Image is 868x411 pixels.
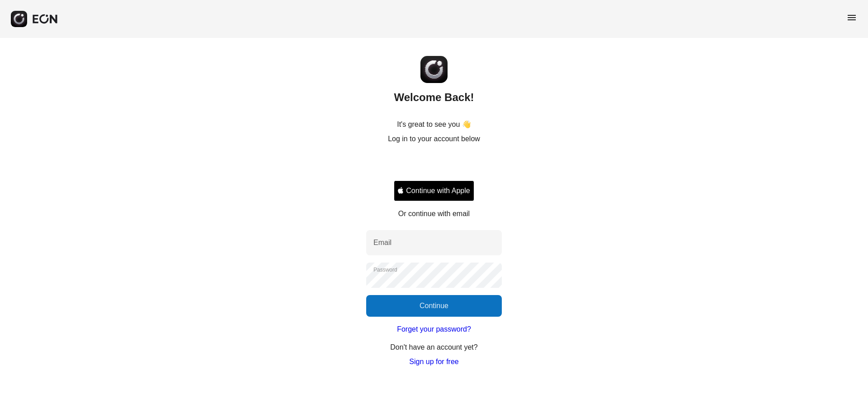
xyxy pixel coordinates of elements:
[846,12,857,23] span: menu
[366,295,502,317] button: Continue
[373,266,397,273] label: Password
[394,180,474,201] button: Signin with apple ID
[409,356,458,367] a: Sign up for free
[397,324,471,335] a: Forget your password?
[388,134,480,144] p: Log in to your account below
[373,237,392,248] label: Email
[398,208,470,219] p: Or continue with email
[397,119,471,130] p: It's great to see you 👋
[394,90,474,105] h2: Welcome Back!
[390,342,477,353] p: Don't have an account yet?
